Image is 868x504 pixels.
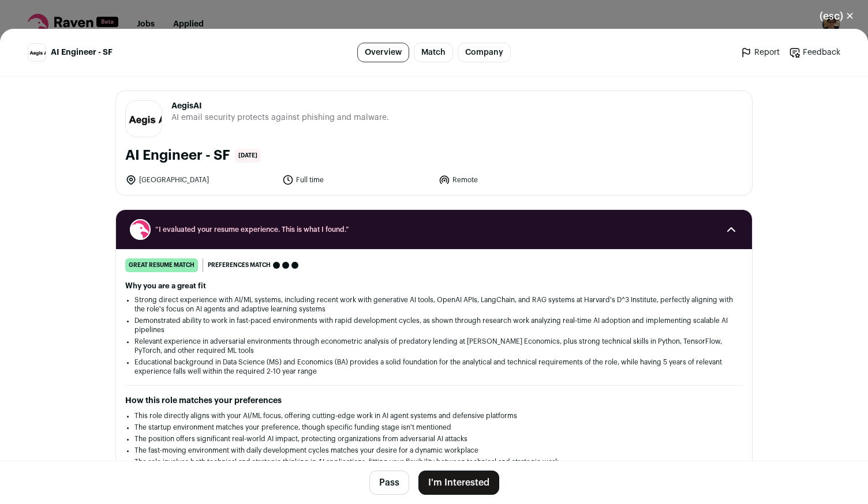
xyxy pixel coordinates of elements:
[125,281,743,291] h2: Why you are a great fit
[282,174,432,186] li: Full time
[235,149,261,163] span: [DATE]
[134,316,734,334] li: Demonstrated ability to work in fast-paced environments with rapid development cycles, as shown t...
[125,258,198,272] div: great resume match
[134,457,734,467] li: The role involves both technical and strategic thinking in AI applications, fitting your flexibil...
[134,434,734,443] li: The position offers significant real-world AI impact, protecting organizations from adversarial A...
[357,43,409,62] a: Overview
[134,446,734,455] li: The fast-moving environment with daily development cycles matches your desire for a dynamic workp...
[134,295,734,314] li: Strong direct experience with AI/ML systems, including recent work with generative AI tools, Open...
[28,44,46,61] img: 10562088-b04658a9ed1cfcdf0528e30754a569e7-medium_jpg.jpg
[418,471,499,495] button: I'm Interested
[125,146,230,165] h1: AI Engineer - SF
[134,423,734,432] li: The startup environment matches your preference, though specific funding stage isn't mentioned
[789,47,840,58] a: Feedback
[806,3,868,29] button: Close modal
[126,101,162,137] img: 10562088-b04658a9ed1cfcdf0528e30754a569e7-medium_jpg.jpg
[125,174,275,186] li: [GEOGRAPHIC_DATA]
[208,259,271,271] span: Preferences match
[458,43,511,62] a: Company
[369,471,409,495] button: Pass
[171,100,389,112] span: AegisAI
[414,43,453,62] a: Match
[439,174,589,186] li: Remote
[134,411,734,420] li: This role directly aligns with your AI/ML focus, offering cutting-edge work in AI agent systems a...
[134,337,734,355] li: Relevant experience in adversarial environments through econometric analysis of predatory lending...
[740,47,780,58] a: Report
[51,47,113,58] span: AI Engineer - SF
[171,112,389,123] span: AI email security protects against phishing and malware.
[134,358,734,376] li: Educational background in Data Science (MS) and Economics (BA) provides a solid foundation for th...
[155,225,713,234] span: “I evaluated your resume experience. This is what I found.”
[125,395,743,407] h2: How this role matches your preferences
